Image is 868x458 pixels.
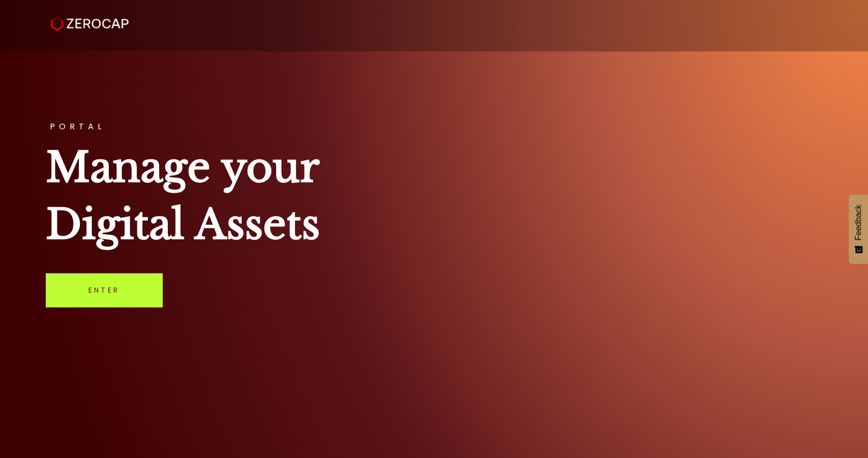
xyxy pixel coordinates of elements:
[46,139,822,253] h1: Manage your Digital Assets
[51,17,129,31] img: ZeroCap
[849,194,868,264] button: Feedback - Show survey
[46,123,822,131] h3: PORTAL
[854,205,863,240] span: Feedback
[46,273,162,307] a: Enter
